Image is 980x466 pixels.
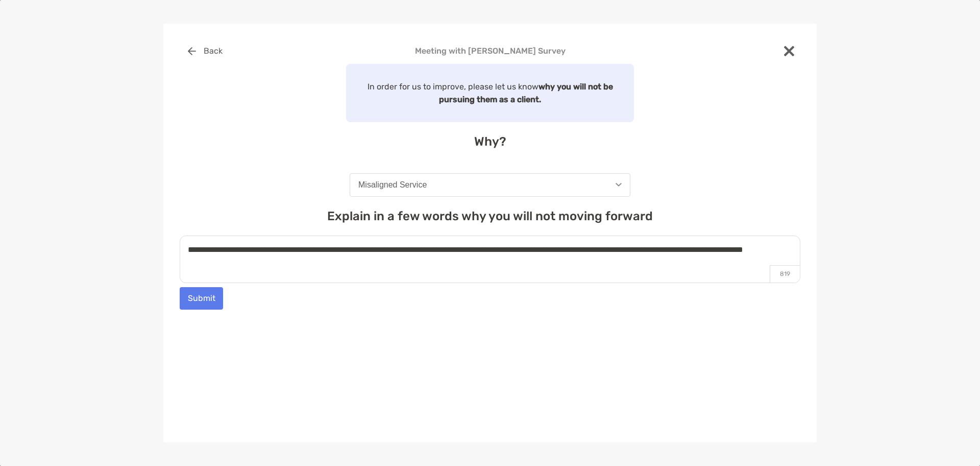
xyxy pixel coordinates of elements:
[350,173,630,197] button: Misaligned Service
[180,209,800,223] h4: Explain in a few words why you will not moving forward
[358,180,427,190] div: Misaligned Service
[180,287,223,310] button: Submit
[180,46,800,56] h4: Meeting with [PERSON_NAME] Survey
[180,134,800,149] h4: Why?
[616,183,622,187] img: Open dropdown arrow
[188,47,196,55] img: button icon
[352,80,628,106] p: In order for us to improve, please let us know
[180,40,230,62] button: Back
[770,265,800,283] p: 819
[439,82,613,104] strong: why you will not be pursuing them as a client.
[784,46,794,56] img: close modal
